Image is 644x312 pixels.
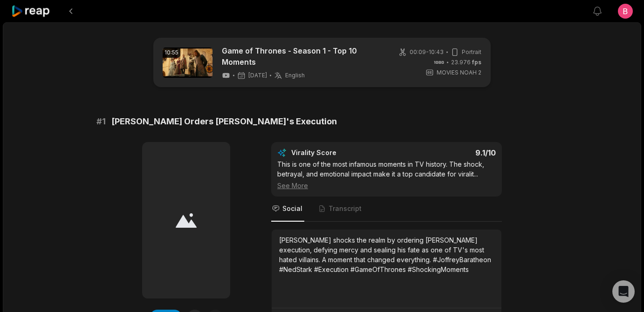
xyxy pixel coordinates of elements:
div: See More [277,181,496,190]
span: [PERSON_NAME] Orders [PERSON_NAME]'s Execution [111,115,337,128]
span: MOVIES NOAH 2 [437,68,481,77]
span: English [285,72,305,79]
nav: Tabs [271,197,502,222]
div: 9.1 /10 [396,148,496,157]
span: [DATE] [248,72,267,79]
span: 00:09 - 10:43 [410,48,444,56]
span: fps [472,59,481,66]
div: [PERSON_NAME] shocks the realm by ordering [PERSON_NAME] execution, defying mercy and sealing his... [279,235,494,274]
span: Transcript [329,204,362,213]
span: 23.976 [451,58,481,67]
div: Open Intercom Messenger [612,280,635,303]
div: Virality Score [291,148,391,157]
span: Social [282,204,302,213]
div: This is one of the most infamous moments in TV history. The shock, betrayal, and emotional impact... [277,159,496,190]
span: # 1 [96,115,106,128]
a: Game of Thrones - Season 1 - Top 10 Moments [222,45,383,68]
span: Portrait [462,48,481,56]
